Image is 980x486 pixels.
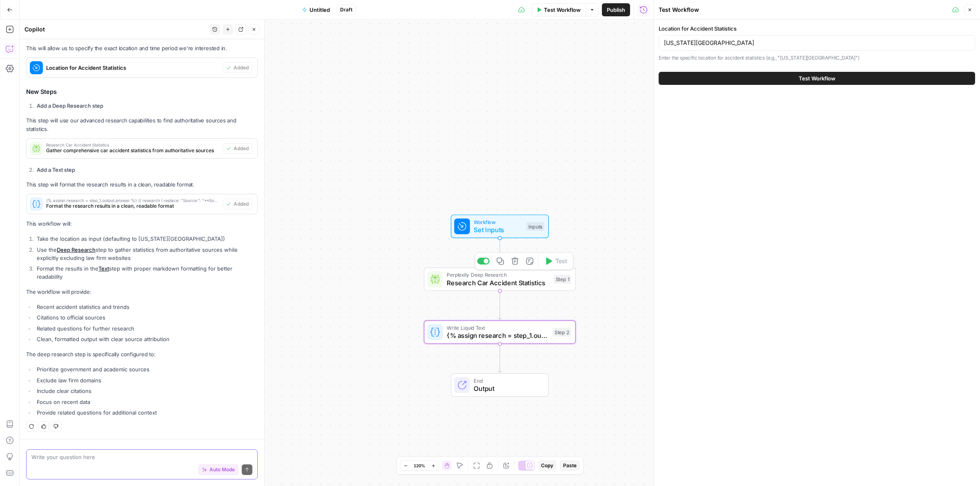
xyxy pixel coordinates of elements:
button: Publish [602,3,630,16]
span: Draft [340,6,352,13]
button: Copy [538,460,557,471]
div: Step 1 [554,275,571,284]
strong: Add a Text step [37,166,75,173]
span: Workflow [474,218,522,226]
button: Test Workflow [659,72,975,85]
span: Untitled [310,6,330,14]
span: Location for Accident Statistics [46,64,219,72]
g: Edge from step_1 to step_2 [498,291,501,320]
button: Added [223,199,252,209]
div: Copilot [24,25,207,33]
span: Write Liquid Text [447,324,549,332]
button: Added [223,143,252,154]
g: Edge from step_2 to end [498,344,501,372]
button: Untitled [297,3,335,16]
li: Recent accident statistics and trends [35,303,258,311]
label: Location for Accident Statistics [659,24,975,33]
li: Clean, formatted output with clear source attribution [35,335,258,343]
a: Text [98,265,109,272]
div: EndOutput [424,373,576,397]
button: Test Workflow [531,3,586,16]
span: Test [555,257,567,266]
span: {% assign research = step_1.output.answer %} {{ research | replace: "Source:", "**Source:**" | re... [447,331,549,340]
span: Publish [607,6,625,14]
span: Research Car Accident Statistics [447,278,550,288]
p: Enter the specific location for accident statistics (e.g., "[US_STATE][GEOGRAPHIC_DATA]") [659,54,975,62]
li: Use the step to gather statistics from authoritative sources while explicitly excluding law firm ... [35,246,258,262]
span: Added [234,64,249,71]
span: Added [234,200,249,208]
p: This step will use our advanced research capabilities to find authoritative sources and statistics. [26,116,258,133]
span: Added [234,145,249,152]
span: {% assign research = step_1.output.answer %} {{ research | replace: "Source:", "**Source:**" | re... [46,198,219,202]
span: 120% [414,462,425,469]
li: Include clear citations [35,387,258,395]
li: Citations to official sources [35,313,258,322]
button: Paste [560,460,580,471]
a: Deep Research [57,246,96,253]
span: Test Workflow [544,6,581,14]
span: Output [474,384,540,393]
span: Paste [563,462,577,469]
span: Format the research results in a clean, readable format [46,202,219,210]
li: Related questions for further research [35,324,258,333]
button: Test [541,255,571,267]
div: WorkflowSet InputsInputs [424,215,576,238]
strong: Add a Deep Research step [37,102,103,109]
button: Auto Mode [198,464,238,475]
p: This workflow will: [26,220,258,228]
span: Auto Mode [209,466,235,473]
div: Perplexity Deep ResearchResearch Car Accident StatisticsStep 1Test [424,268,576,291]
p: The workflow will provide: [26,288,258,296]
p: This will allow us to specify the exact location and time period we're interested in. [26,44,258,53]
li: Take the location as input (defaulting to [US_STATE][GEOGRAPHIC_DATA]) [35,235,258,243]
span: Copy [541,462,553,469]
span: End [474,377,540,384]
li: Provide related questions for additional context [35,408,258,417]
span: Set Inputs [474,225,522,235]
li: Exclude law firm domains [35,376,258,384]
button: Added [223,62,252,73]
h3: New Steps [26,87,258,97]
p: This step will format the research results in a clean, readable format. [26,180,258,189]
div: Write Liquid Text{% assign research = step_1.output.answer %} {{ research | replace: "Source:", "... [424,320,576,344]
span: Perplexity Deep Research [447,271,550,279]
span: Gather comprehensive car accident statistics from authoritative sources [46,147,219,154]
span: Test Workflow [799,74,835,82]
div: Inputs [526,222,544,231]
g: Edge from start to step_1 [498,238,501,266]
span: Research Car Accident Statistics [46,143,219,147]
input: Oklahoma City [664,39,970,47]
li: Prioritize government and academic sources [35,365,258,373]
p: The deep research step is specifically configured to: [26,350,258,359]
li: Focus on recent data [35,398,258,406]
div: Step 2 [553,328,572,337]
li: Format the results in the step with proper markdown formatting for better readability [35,264,258,281]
